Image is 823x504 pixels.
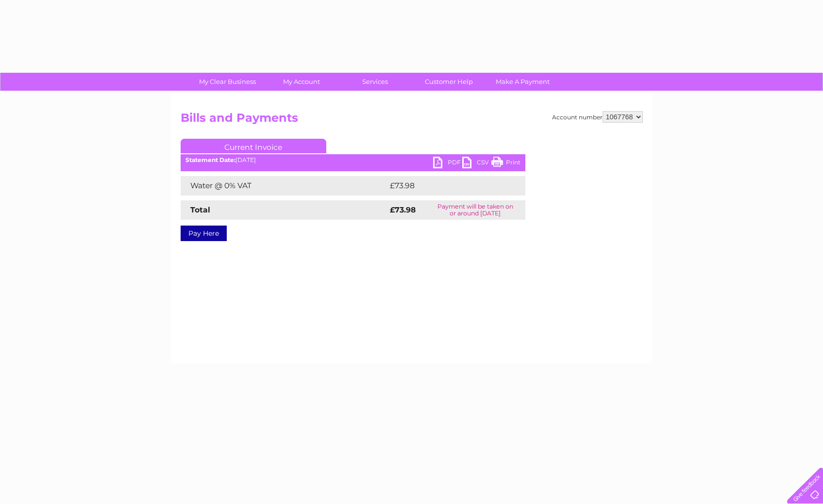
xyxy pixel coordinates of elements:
[190,205,210,214] strong: Total
[181,226,227,241] a: Pay Here
[433,157,462,171] a: PDF
[409,73,489,91] a: Customer Help
[387,176,506,195] td: £73.98
[187,73,268,91] a: My Clear Business
[181,157,525,163] div: [DATE]
[483,73,563,91] a: Make A Payment
[335,73,415,91] a: Services
[181,176,387,195] td: Water @ 0% VAT
[491,157,521,171] a: Print
[261,73,341,91] a: My Account
[181,139,326,153] a: Current Invoice
[390,205,416,214] strong: £73.98
[462,157,491,171] a: CSV
[552,111,643,123] div: Account number
[185,156,235,163] b: Statement Date:
[181,111,643,130] h2: Bills and Payments
[425,200,525,220] td: Payment will be taken on or around [DATE]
